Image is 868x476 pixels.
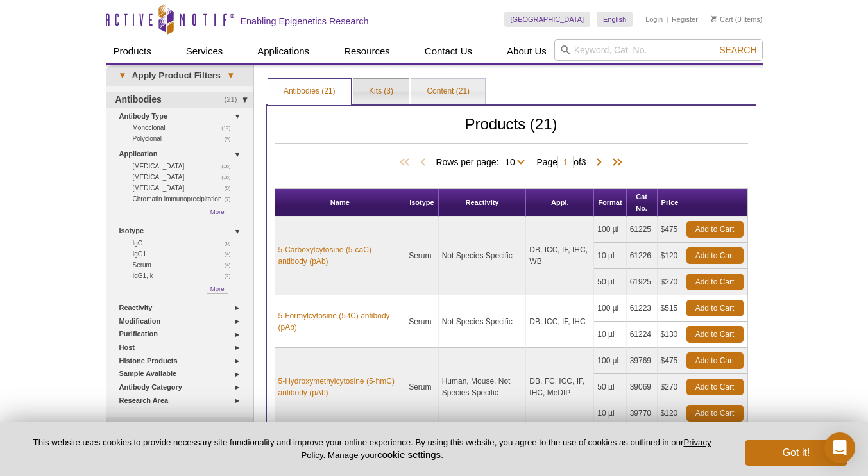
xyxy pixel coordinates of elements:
[593,156,606,169] span: Next Page
[119,367,246,381] a: Sample Available
[210,206,225,217] span: More
[526,295,594,348] td: DB, ICC, IF, IHC
[627,322,658,348] td: 61224
[627,295,658,322] td: 61223
[119,354,246,368] a: Histone Products
[594,189,626,217] th: Format
[719,45,756,55] span: Search
[745,440,847,466] button: Got it!
[686,352,744,369] a: Add to Cart
[106,92,253,108] a: (21)Antibodies
[824,432,855,463] div: Open Intercom Messenger
[178,39,231,63] a: Services
[627,189,658,217] th: Cat No.
[133,249,238,259] a: (4)IgG1
[715,44,760,56] button: Search
[597,12,633,27] a: English
[21,437,724,461] p: This website uses cookies to provide necessary site functionality and improve your online experie...
[658,243,683,269] td: $120
[119,341,246,354] a: Host
[119,301,246,315] a: Reactivity
[275,119,748,144] h2: Products (21)
[133,161,238,172] a: (16)[MEDICAL_DATA]
[417,39,480,63] a: Contact Us
[594,217,626,243] td: 100 µl
[711,15,717,22] img: Your Cart
[439,348,527,427] td: Human, Mouse, Not Species Specific
[221,70,241,81] span: ▾
[658,295,683,322] td: $515
[526,348,594,427] td: DB, FC, ICC, IF, IHC, MeDIP
[554,39,763,61] input: Keyword, Cat. No.
[353,79,409,104] a: Kits (3)
[686,274,744,290] a: Add to Cart
[594,269,626,295] td: 50 µl
[658,348,683,374] td: $475
[112,70,132,81] span: ▾
[133,183,238,193] a: (9)[MEDICAL_DATA]
[627,400,658,427] td: 39770
[405,217,439,295] td: Serum
[416,156,429,169] span: Previous Page
[119,381,246,394] a: Antibody Category
[658,374,683,400] td: $270
[658,189,683,217] th: Price
[439,217,527,295] td: Not Species Specific
[594,322,626,348] td: 10 µl
[133,133,238,144] a: (9)Polyclonal
[207,288,228,294] a: More
[627,217,658,243] td: 61225
[133,122,238,133] a: (12)Monoclonal
[686,247,744,264] a: Add to Cart
[581,157,586,167] span: 3
[711,12,763,27] li: (0 items)
[405,189,439,217] th: Isotype
[530,156,592,168] span: Page of
[106,417,253,434] a: Extracts
[377,449,441,460] button: cookie settings
[504,12,591,27] a: [GEOGRAPHIC_DATA]
[210,283,225,294] span: More
[645,15,663,24] a: Login
[106,39,159,63] a: Products
[627,269,658,295] td: 61925
[221,161,237,172] span: (16)
[119,394,246,407] a: Research Area
[278,244,402,267] a: 5-Carboxylcytosine (5-caC) antibody (pAb)
[658,400,683,427] td: $120
[301,438,711,459] a: Privacy Policy
[225,238,238,249] span: (8)
[397,156,416,169] span: First Page
[225,270,238,281] span: (2)
[119,315,246,328] a: Modification
[106,65,253,86] a: ▾Apply Product Filters▾
[119,147,246,161] a: Application
[627,243,658,269] td: 61226
[133,172,238,183] a: (16)[MEDICAL_DATA]
[221,122,237,133] span: (12)
[225,183,238,193] span: (9)
[250,39,317,63] a: Applications
[268,79,351,104] a: Antibodies (21)
[221,172,237,183] span: (16)
[336,39,398,63] a: Resources
[686,405,744,422] a: Add to Cart
[606,156,625,169] span: Last Page
[133,270,238,281] a: (2)IgG1, k
[627,374,658,400] td: 39069
[405,295,439,348] td: Serum
[241,15,369,27] h2: Enabling Epigenetics Research
[526,189,594,217] th: Appl.
[225,193,238,204] span: (7)
[672,15,698,24] a: Register
[526,217,594,295] td: DB, ICC, IF, IHC, WB
[499,39,554,63] a: About Us
[278,310,402,333] a: 5-Formylcytosine (5-fC) antibody (pAb)
[594,243,626,269] td: 10 µl
[594,295,626,322] td: 100 µl
[658,269,683,295] td: $270
[225,133,238,144] span: (9)
[225,259,238,270] span: (4)
[275,189,406,217] th: Name
[133,259,238,270] a: (4)Serum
